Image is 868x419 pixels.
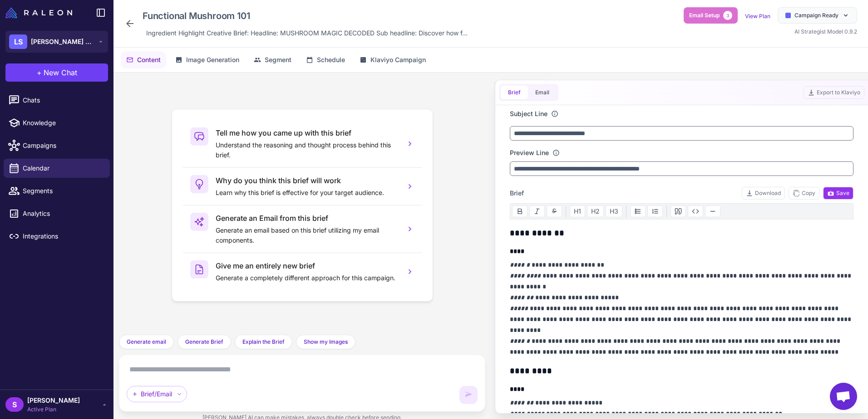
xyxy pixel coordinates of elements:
[5,7,72,18] img: Raleon Logo
[216,127,398,138] h3: Tell me how you came up with this brief
[23,231,103,241] span: Integrations
[4,204,110,223] a: Analytics
[216,260,398,271] h3: Give me an entirely new brief
[265,55,291,65] span: Segment
[27,395,80,405] span: [PERSON_NAME]
[4,91,110,110] a: Chats
[242,338,285,346] span: Explain the Brief
[31,37,94,47] span: [PERSON_NAME] Superfood
[216,213,398,224] h3: Generate an Email from this brief
[23,141,103,151] span: Campaigns
[185,338,223,346] span: Generate Brief
[139,7,471,24] div: Click to edit campaign name
[804,86,864,99] button: Export to Klaviyo
[143,26,471,40] div: Click to edit description
[23,209,103,219] span: Analytics
[23,186,103,196] span: Segments
[23,118,103,128] span: Knowledge
[510,148,549,158] label: Preview Line
[606,205,622,217] button: H3
[510,188,524,198] span: Brief
[317,55,345,65] span: Schedule
[301,51,350,68] button: Schedule
[146,28,468,38] span: Ingredient Highlight Creative Brief: Headline: MUSHROOM MAGIC DECODED Sub headline: Discover how ...
[827,189,849,197] span: Save
[587,205,604,217] button: H2
[528,86,557,99] button: Email
[789,187,819,200] button: Copy
[248,51,297,68] button: Segment
[23,163,103,173] span: Calendar
[216,273,398,283] p: Generate a completely different approach for this campaign.
[5,397,24,412] div: S
[823,187,853,200] button: Save
[186,55,239,65] span: Image Generation
[510,109,547,119] label: Subject Line
[501,86,528,99] button: Brief
[4,113,110,132] a: Knowledge
[23,95,103,105] span: Chats
[745,13,770,19] a: View Plan
[4,159,110,178] a: Calendar
[127,338,166,346] span: Generate email
[170,51,245,68] button: Image Generation
[37,67,42,78] span: +
[296,335,355,349] button: Show my Images
[304,338,348,346] span: Show my Images
[127,386,187,402] div: Brief/Email
[830,383,857,410] a: Open chat
[4,136,110,155] a: Campaigns
[137,55,161,65] span: Content
[216,188,398,198] p: Learn why this brief is effective for your target audience.
[794,11,838,19] span: Campaign Ready
[121,51,166,68] button: Content
[794,28,857,35] span: AI Strategist Model 0.9.2
[44,67,77,78] span: New Chat
[742,187,785,200] button: Download
[689,11,720,19] span: Email Setup
[4,181,110,200] a: Segments
[370,55,426,65] span: Klaviyo Campaign
[684,7,738,24] button: Email Setup3
[9,34,27,49] div: LS
[570,205,585,217] button: H1
[5,63,108,82] button: +New Chat
[723,11,732,20] span: 3
[216,175,398,186] h3: Why do you think this brief will work
[216,140,398,160] p: Understand the reasoning and thought process behind this brief.
[793,189,815,197] span: Copy
[178,335,231,349] button: Generate Brief
[5,31,108,53] button: LS[PERSON_NAME] Superfood
[235,335,292,349] button: Explain the Brief
[216,225,398,245] p: Generate an email based on this brief utilizing my email components.
[27,405,80,414] span: Active Plan
[4,227,110,246] a: Integrations
[354,51,431,68] button: Klaviyo Campaign
[119,335,174,349] button: Generate email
